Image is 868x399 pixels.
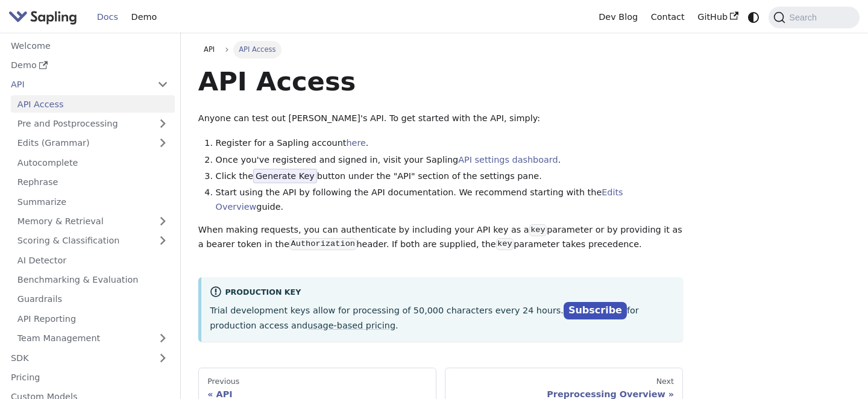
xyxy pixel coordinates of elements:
img: Sapling.ai [8,8,77,26]
a: API settings dashboard [458,155,558,165]
p: Anyone can test out [PERSON_NAME]'s API. To get started with the API, simply: [198,112,684,126]
a: API Access [11,95,175,113]
a: Benchmarking & Evaluation [11,271,175,289]
p: Trial development keys allow for processing of 50,000 characters every 24 hours. for production a... [210,303,675,333]
button: Search (Command+K) [769,7,859,28]
li: Once you've registered and signed in, visit your Sapling . [216,153,684,168]
a: Dev Blog [592,8,644,27]
li: Start using the API by following the API documentation. We recommend starting with the guide. [216,186,684,215]
a: AI Detector [11,251,175,269]
a: Scoring & Classification [11,232,175,250]
a: Welcome [4,37,175,54]
a: Demo [125,8,163,27]
a: Pre and Postprocessing [11,115,175,133]
a: Autocomplete [11,154,175,171]
button: Expand sidebar category 'SDK' [151,349,175,366]
a: Edits (Grammar) [11,134,175,152]
div: Next [454,377,674,386]
span: Generate Key [253,169,317,183]
h1: API Access [198,65,684,98]
span: API Access [233,41,281,58]
a: Pricing [4,369,175,386]
code: key [496,238,514,250]
a: Subscribe [564,302,627,319]
a: SDK [4,349,151,366]
button: Collapse sidebar category 'API' [151,76,175,93]
a: Rephrase [11,174,175,191]
a: API Reporting [11,310,175,327]
a: API [4,76,151,93]
a: Memory & Retrieval [11,213,175,230]
a: GitHub [691,8,744,27]
a: here [346,138,365,148]
a: Team Management [11,330,175,347]
a: Sapling.aiSapling.ai [8,8,81,26]
a: Summarize [11,193,175,210]
a: API [198,41,221,58]
nav: Breadcrumbs [198,41,684,58]
div: Production Key [210,286,675,300]
a: Guardrails [11,291,175,308]
div: Previous [207,377,427,386]
code: Authorization [289,238,356,250]
li: Click the button under the "API" section of the settings pane. [216,169,684,184]
a: Demo [4,57,175,74]
span: Search [785,13,824,22]
span: API [204,45,215,54]
button: Switch between dark and light mode (currently system mode) [745,8,763,26]
a: usage-based pricing [307,321,395,330]
li: Register for a Sapling account . [216,136,684,151]
a: Contact [644,8,691,27]
a: Docs [90,8,125,27]
p: When making requests, you can authenticate by including your API key as a parameter or by providi... [198,223,684,252]
code: key [529,224,547,236]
